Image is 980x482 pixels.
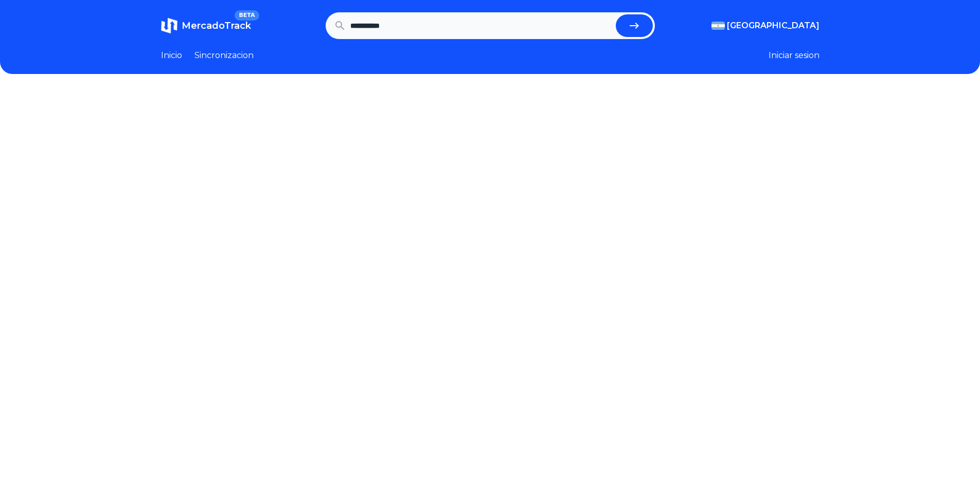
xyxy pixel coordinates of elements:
[769,49,819,62] button: Iniciar sesion
[711,20,819,32] button: [GEOGRAPHIC_DATA]
[161,49,182,62] a: Inicio
[194,49,254,62] a: Sincronizacion
[182,20,251,31] span: MercadoTrack
[161,17,177,34] img: MercadoTrack
[235,10,259,21] span: BETA
[161,17,251,34] a: MercadoTrackBETA
[711,22,725,30] img: Argentina
[727,20,819,32] span: [GEOGRAPHIC_DATA]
